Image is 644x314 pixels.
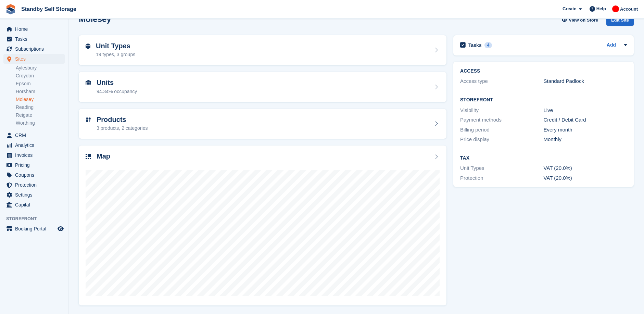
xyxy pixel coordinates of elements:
img: unit-icn-7be61d7bf1b0ce9d3e12c5938cc71ed9869f7b940bace4675aadf7bd6d80202e.svg [86,80,91,85]
h2: Map [97,152,110,160]
span: Sites [15,54,56,64]
div: Price display [460,136,543,143]
a: Croydon [16,73,65,79]
span: Tasks [15,34,56,44]
span: Protection [15,180,56,190]
div: VAT (20.0%) [544,174,627,182]
a: Unit Types 19 types, 3 groups [79,35,446,65]
h2: Storefront [460,97,627,103]
a: menu [3,44,65,54]
a: menu [3,54,65,64]
h2: ACCESS [460,68,627,74]
div: Every month [544,126,627,134]
div: Payment methods [460,116,543,124]
span: Subscriptions [15,44,56,54]
div: 19 types, 3 groups [96,51,135,58]
div: Access type [460,77,543,85]
div: VAT (20.0%) [544,164,627,172]
a: menu [3,130,65,140]
span: Help [596,5,606,12]
h2: Products [97,116,148,124]
div: 4 [484,42,492,48]
a: menu [3,190,65,200]
a: menu [3,140,65,150]
img: stora-icon-8386f47178a22dfd0bd8f6a31ec36ba5ce8667c1dd55bd0f319d3a0aa187defe.svg [5,4,16,14]
div: 3 products, 2 categories [97,125,148,132]
span: View on Store [569,17,598,24]
a: menu [3,24,65,34]
h2: Molesey [79,14,111,24]
span: CRM [15,130,56,140]
span: Capital [15,200,56,210]
img: custom-product-icn-752c56ca05d30b4aa98f6f15887a0e09747e85b44ffffa43cff429088544963d.svg [86,117,91,123]
a: Map [79,146,446,305]
h2: Tasks [468,42,482,48]
a: Reigate [16,112,65,118]
a: menu [3,224,65,234]
span: Analytics [15,140,56,150]
a: Standby Self Storage [18,3,79,15]
div: 94.34% occupancy [97,88,137,95]
div: Edit Site [606,14,634,26]
span: Account [620,6,638,13]
div: Protection [460,174,543,182]
span: Pricing [15,160,56,170]
a: menu [3,170,65,180]
a: Add [607,41,616,49]
a: Molesey [16,96,65,103]
a: Horsham [16,88,65,95]
div: Billing period [460,126,543,134]
img: unit-type-icn-2b2737a686de81e16bb02015468b77c625bbabd49415b5ef34ead5e3b44a266d.svg [86,43,90,49]
a: View on Store [561,14,601,26]
a: menu [3,150,65,160]
a: Products 3 products, 2 categories [79,109,446,139]
a: Aylesbury [16,65,65,71]
a: Units 94.34% occupancy [79,72,446,102]
span: Create [563,5,576,12]
div: Unit Types [460,164,543,172]
img: map-icn-33ee37083ee616e46c38cad1a60f524a97daa1e2b2c8c0bc3eb3415660979fc1.svg [86,154,91,159]
a: menu [3,200,65,210]
h2: Units [97,79,137,87]
a: Worthing [16,120,65,126]
span: Invoices [15,150,56,160]
a: menu [3,160,65,170]
a: Edit Site [606,14,634,28]
a: Epsom [16,80,65,87]
div: Live [544,106,627,114]
h2: Unit Types [96,42,135,50]
span: Booking Portal [15,224,56,234]
a: menu [3,34,65,44]
img: Aaron Winter [612,5,619,12]
a: menu [3,180,65,190]
div: Visibility [460,106,543,114]
a: Preview store [56,225,65,233]
h2: Tax [460,155,627,161]
span: Home [15,24,56,34]
a: Reading [16,104,65,111]
span: Coupons [15,170,56,180]
div: Standard Padlock [544,77,627,85]
div: Credit / Debit Card [544,116,627,124]
span: Settings [15,190,56,200]
div: Monthly [544,136,627,143]
span: Storefront [6,215,68,222]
